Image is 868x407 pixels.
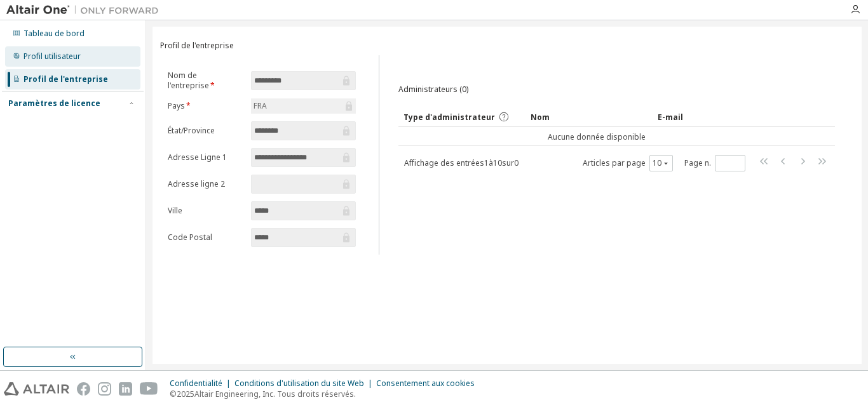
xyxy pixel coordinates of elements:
[653,157,661,168] font: 10
[403,112,495,123] font: Type d'administrateur
[168,232,212,243] font: Code Postal
[77,382,90,396] img: facebook.svg
[8,98,100,109] font: Paramètres de licence
[168,205,182,216] font: Ville
[489,157,493,168] font: à
[4,382,69,396] img: altair_logo.svg
[234,378,364,389] font: Conditions d'utilisation du site Web
[484,157,489,168] font: 1
[531,112,550,123] font: Nom
[168,178,225,189] font: Adresse ligne 2
[24,51,81,62] font: Profil utilisateur
[98,382,111,396] img: instagram.svg
[251,98,356,114] div: FRA
[376,378,475,389] font: Consentement aux cookies
[170,378,222,389] font: Confidentialité
[398,84,468,95] font: Administrateurs (0)
[254,100,267,111] font: FRA
[194,389,356,399] font: Altair Engineering, Inc. Tous droits réservés.
[24,28,85,39] font: Tableau de bord
[6,4,165,17] img: Altaïr Un
[24,74,108,84] font: Profil de l'entreprise
[160,40,234,51] font: Profil de l'entreprise
[493,157,502,168] font: 10
[548,131,646,142] font: Aucune donnée disponible
[168,125,215,136] font: État/Province
[502,157,514,168] font: sur
[140,382,158,396] img: youtube.svg
[170,389,177,399] font: ©
[514,157,519,168] font: 0
[119,382,132,396] img: linkedin.svg
[684,157,711,168] font: Page n.
[168,152,227,163] font: Adresse Ligne 1
[583,157,646,168] font: Articles par page
[177,389,194,399] font: 2025
[404,157,484,168] font: Affichage des entrées
[168,100,185,111] font: Pays
[168,70,209,91] font: Nom de l'entreprise
[658,112,683,123] font: E-mail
